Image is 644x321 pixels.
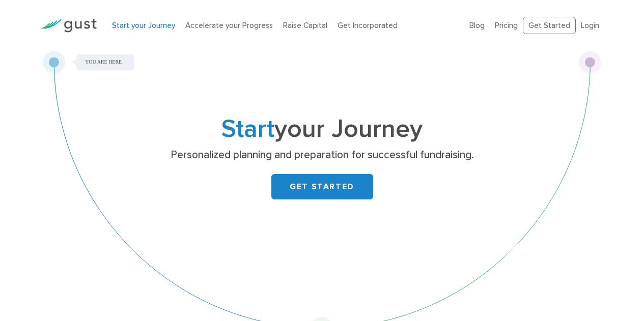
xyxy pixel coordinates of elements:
[283,21,327,30] a: Raise Capital
[121,118,523,141] h1: your Journey
[112,21,175,30] a: Start your Journey
[338,21,398,30] a: Get Incorporated
[40,19,97,33] img: Gust Logo
[221,114,274,144] span: Start
[271,174,373,199] a: GET STARTED
[185,21,273,30] a: Accelerate your Progress
[469,21,485,30] a: Blog
[581,21,599,30] a: Login
[125,148,519,162] p: Personalized planning and preparation for successful fundraising.
[495,21,518,30] a: Pricing
[523,17,576,35] a: Get Started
